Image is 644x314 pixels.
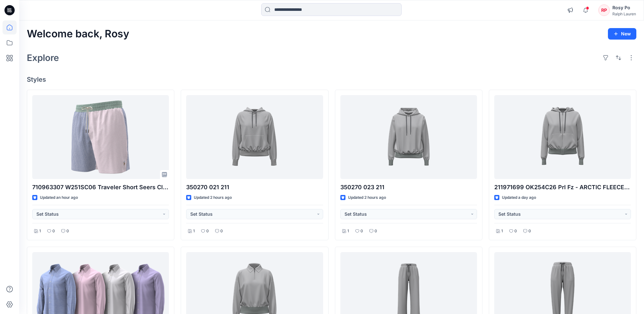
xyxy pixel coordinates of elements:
[39,228,41,235] p: 1
[193,228,195,235] p: 1
[612,11,636,16] div: Ralph Lauren
[501,228,503,235] p: 1
[608,28,636,40] button: New
[348,194,386,201] p: Updated 2 hours ago
[194,194,232,201] p: Updated 2 hours ago
[66,228,69,235] p: 0
[186,183,323,192] p: 350270 021 211
[32,183,169,192] p: 710963307 W251SC06 Traveler Short Seers Classic - SEERSUCKER TRAVELER
[502,194,536,201] p: Updated a day ago
[186,95,323,179] a: 350270 021 211
[340,183,477,192] p: 350270 023 211
[598,4,610,16] div: RP
[360,228,363,235] p: 0
[514,228,517,235] p: 0
[206,228,209,235] p: 0
[612,4,636,11] div: Rosy Po
[27,28,129,40] h2: Welcome back, Rosy
[52,228,55,235] p: 0
[40,194,78,201] p: Updated an hour ago
[32,95,169,179] a: 710963307 W251SC06 Traveler Short Seers Classic - SEERSUCKER TRAVELER
[27,53,59,63] h2: Explore
[347,228,349,235] p: 1
[494,183,631,192] p: 211971699 OK254C26 Prl Fz - ARCTIC FLEECE-PRL FZ-LONG SLEEVE-SWEATSHIRT
[375,228,377,235] p: 0
[494,95,631,179] a: 211971699 OK254C26 Prl Fz - ARCTIC FLEECE-PRL FZ-LONG SLEEVE-SWEATSHIRT
[340,95,477,179] a: 350270 023 211
[27,76,636,83] h4: Styles
[220,228,223,235] p: 0
[528,228,531,235] p: 0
